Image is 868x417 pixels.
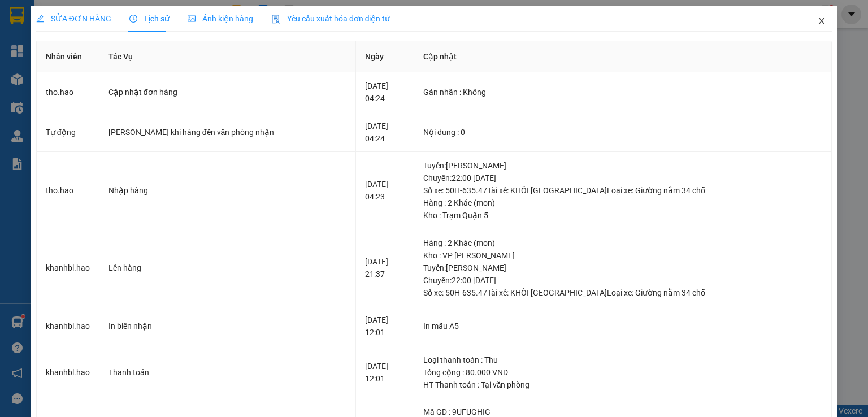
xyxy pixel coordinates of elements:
[188,15,196,23] span: picture
[37,306,99,346] td: khanhbl.hao
[365,314,405,338] div: [DATE] 12:01
[423,262,823,299] div: Tuyến : [PERSON_NAME] Chuyến: 22:00 [DATE] Số xe: 50H-635.47 Tài xế: KHÔI [GEOGRAPHIC_DATA] Loại ...
[423,86,823,98] div: Gán nhãn : Không
[817,16,826,25] span: close
[271,15,280,24] img: icon
[129,15,137,23] span: clock-circle
[414,41,832,72] th: Cập nhật
[37,41,99,72] th: Nhân viên
[108,262,346,274] div: Lên hàng
[271,14,390,23] span: Yêu cầu xuất hóa đơn điện tử
[37,346,99,399] td: khanhbl.hao
[37,152,99,229] td: tho.hao
[423,354,823,366] div: Loại thanh toán : Thu
[108,184,346,197] div: Nhập hàng
[423,126,823,138] div: Nội dung : 0
[423,379,823,391] div: HT Thanh toán : Tại văn phòng
[37,229,99,307] td: khanhbl.hao
[37,72,99,112] td: tho.hao
[365,360,405,385] div: [DATE] 12:01
[423,237,823,249] div: Hàng : 2 Khác (mon)
[129,14,170,23] span: Lịch sử
[37,112,99,153] td: Tự động
[108,126,346,138] div: [PERSON_NAME] khi hàng đến văn phòng nhận
[108,86,346,98] div: Cập nhật đơn hàng
[365,120,405,145] div: [DATE] 04:24
[356,41,414,72] th: Ngày
[188,14,253,23] span: Ảnh kiện hàng
[108,320,346,332] div: In biên nhận
[423,320,823,332] div: In mẫu A5
[423,249,823,262] div: Kho : VP [PERSON_NAME]
[99,41,356,72] th: Tác Vụ
[423,366,823,379] div: Tổng cộng : 80.000 VND
[108,366,346,379] div: Thanh toán
[423,197,823,209] div: Hàng : 2 Khác (mon)
[36,14,111,23] span: SỬA ĐƠN HÀNG
[365,255,405,280] div: [DATE] 21:37
[36,15,44,23] span: edit
[365,80,405,105] div: [DATE] 04:24
[423,209,823,221] div: Kho : Trạm Quận 5
[365,178,405,203] div: [DATE] 04:23
[423,159,823,197] div: Tuyến : [PERSON_NAME] Chuyến: 22:00 [DATE] Số xe: 50H-635.47 Tài xế: KHÔI [GEOGRAPHIC_DATA] Loại ...
[806,6,837,37] button: Close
